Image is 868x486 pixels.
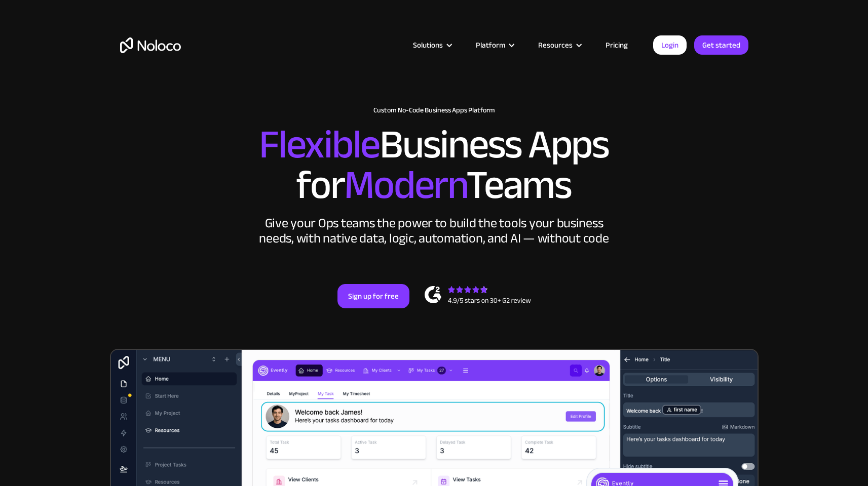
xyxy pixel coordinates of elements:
[593,38,640,52] a: Pricing
[694,35,748,55] a: Get started
[120,37,181,53] a: home
[120,125,748,206] h2: Business Apps for Teams
[653,35,687,55] a: Login
[259,107,380,182] span: Flexible
[337,284,409,308] a: Sign up for free
[525,38,593,52] div: Resources
[120,106,748,114] h1: Custom No-Code Business Apps Platform
[463,38,525,52] div: Platform
[344,147,466,223] span: Modern
[476,38,505,52] div: Platform
[400,38,463,52] div: Solutions
[257,216,612,246] div: Give your Ops teams the power to build the tools your business needs, with native data, logic, au...
[538,38,573,52] div: Resources
[413,38,443,52] div: Solutions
